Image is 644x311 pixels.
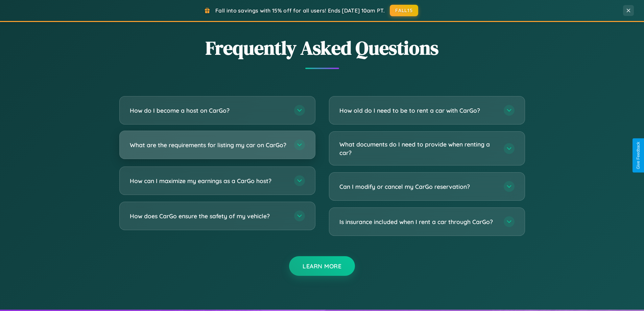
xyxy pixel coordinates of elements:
[339,140,497,157] h3: What documents do I need to provide when renting a car?
[119,35,525,61] h2: Frequently Asked Questions
[636,142,641,169] div: Give Feedback
[215,7,385,14] span: Fall into savings with 15% off for all users! Ends [DATE] 10am PT.
[130,141,287,149] h3: What are the requirements for listing my car on CarGo?
[339,182,497,191] h3: Can I modify or cancel my CarGo reservation?
[339,218,497,226] h3: Is insurance included when I rent a car through CarGo?
[130,106,287,115] h3: How do I become a host on CarGo?
[339,106,497,115] h3: How old do I need to be to rent a car with CarGo?
[130,212,287,220] h3: How does CarGo ensure the safety of my vehicle?
[289,256,355,276] button: Learn More
[130,177,287,185] h3: How can I maximize my earnings as a CarGo host?
[390,5,418,16] button: FALL15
